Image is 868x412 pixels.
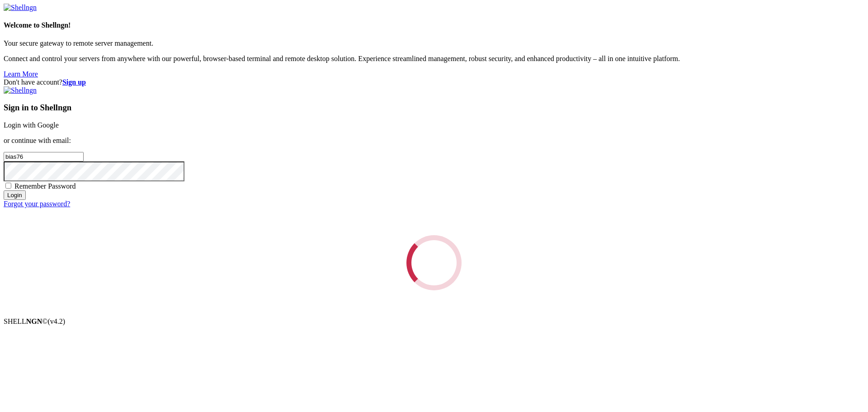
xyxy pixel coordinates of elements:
div: Don't have account? [4,78,864,86]
span: SHELL © [4,317,65,325]
a: Sign up [62,78,86,86]
h3: Sign in to Shellngn [4,103,864,113]
b: NGN [26,317,42,325]
input: Email address [4,152,84,161]
p: or continue with email: [4,137,864,145]
span: 4.2.0 [48,317,66,325]
a: Login with Google [4,121,59,129]
img: Shellngn [4,4,37,12]
a: Learn More [4,70,38,78]
input: Remember Password [5,183,11,189]
p: Connect and control your servers from anywhere with our powerful, browser-based terminal and remo... [4,55,864,63]
p: Your secure gateway to remote server management. [4,39,864,47]
span: Remember Password [14,182,76,190]
div: Loading... [404,232,464,293]
img: Shellngn [4,86,37,95]
a: Forgot your password? [4,200,70,208]
input: Login [4,190,26,200]
h4: Welcome to Shellngn! [4,21,864,29]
